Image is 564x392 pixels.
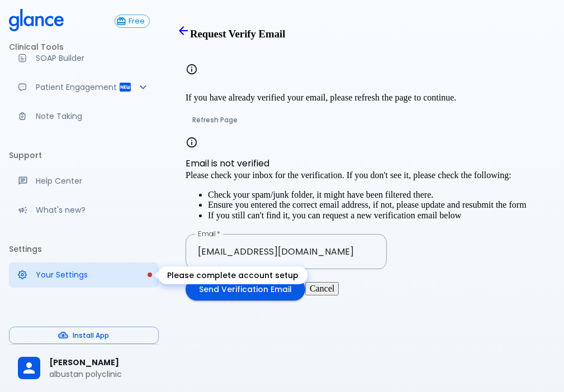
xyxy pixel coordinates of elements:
p: Patient Engagement [36,82,119,93]
a: Please complete account setup [9,262,159,287]
li: Check your spam/junk folder, it might have been filtered there. [208,190,546,200]
p: If you have already verified your email, please refresh the page to continue. [186,93,546,103]
button: Cancel [305,282,339,295]
div: Please complete account setup [158,266,307,284]
div: [PERSON_NAME]albustan polyclinic [9,349,159,388]
p: Note Taking [36,111,150,122]
a: Get help from our support team [9,169,159,193]
button: Refresh Page [186,112,244,128]
p: Email is not verified [186,157,546,170]
button: Free [115,15,150,28]
span: [PERSON_NAME] [49,357,150,369]
div: Please check your inbox for the verification. If you don't see it, please check the following: [186,152,546,234]
button: Send Verification Email [186,278,305,301]
button: Install App [9,327,159,344]
a: Advanced note-taking [9,104,159,128]
p: What's new? [36,204,150,216]
a: Back [177,28,190,40]
span: Free [124,17,149,26]
li: Settings [9,236,159,262]
p: Your Settings [36,269,150,280]
li: Clinical Tools [9,34,159,60]
li: Ensure you entered the correct email address, if not, please update and resubmit the form [208,200,546,210]
p: albustan polyclinic [49,369,150,380]
h3: Request Verify Email [177,24,555,40]
a: Click to view or change your subscription [115,15,159,28]
p: Help Center [36,175,150,187]
li: Support [9,142,159,169]
div: Patient Reports & Referrals [9,75,159,99]
div: Recent updates and feature releases [9,198,159,222]
li: If you still can't find it, you can request a new verification email below [208,211,546,221]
